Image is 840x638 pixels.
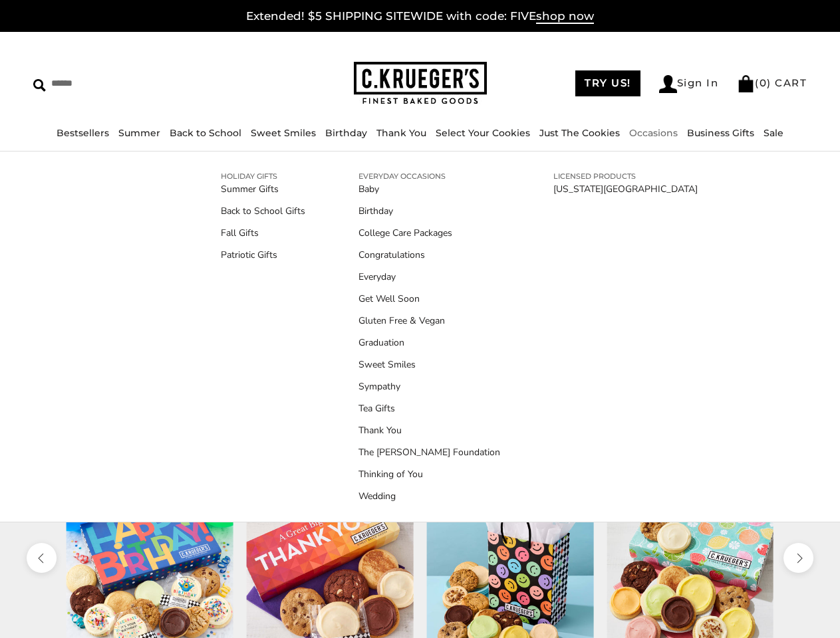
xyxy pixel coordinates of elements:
button: next [783,543,813,573]
a: Gluten Free & Vegan [358,314,500,328]
a: Patriotic Gifts [221,248,305,262]
a: Birthday [325,127,367,139]
a: Tea Gifts [358,401,500,415]
a: Sweet Smiles [358,358,500,372]
a: Sympathy [358,379,500,393]
a: The [PERSON_NAME] Foundation [358,445,500,459]
a: Bestsellers [57,127,109,139]
a: Graduation [358,336,500,350]
a: Select Your Cookies [436,127,530,139]
a: Everyday [358,270,500,284]
button: previous [27,543,57,573]
a: College Care Packages [358,226,500,240]
a: HOLIDAY GIFTS [221,170,305,182]
a: Get Well Soon [358,292,500,306]
a: Sweet Smiles [251,127,316,139]
a: Summer [118,127,160,139]
a: Thank You [358,423,500,437]
a: (0) CART [737,76,807,89]
img: Search [33,79,46,92]
span: 0 [760,76,768,89]
span: shop now [536,9,594,24]
a: Wedding [358,489,500,503]
a: Fall Gifts [221,226,305,240]
a: [US_STATE][GEOGRAPHIC_DATA] [553,182,698,196]
a: EVERYDAY OCCASIONS [358,170,500,182]
a: Sign In [659,75,719,93]
img: C.KRUEGER'S [354,62,487,105]
a: Thinking of You [358,467,500,481]
a: Summer Gifts [221,182,305,196]
a: Occasions [629,127,678,139]
a: Birthday [358,204,500,218]
a: Back to School [170,127,241,139]
img: Account [659,75,677,93]
a: LICENSED PRODUCTS [553,170,698,182]
a: Thank You [376,127,426,139]
a: TRY US! [575,70,640,96]
a: Congratulations [358,248,500,262]
a: Back to School Gifts [221,204,305,218]
input: Search [33,73,210,94]
a: Business Gifts [687,127,754,139]
a: Extended! $5 SHIPPING SITEWIDE with code: FIVEshop now [246,9,594,24]
a: Sale [764,127,783,139]
a: Just The Cookies [539,127,620,139]
a: Baby [358,182,500,196]
img: Bag [737,75,755,92]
